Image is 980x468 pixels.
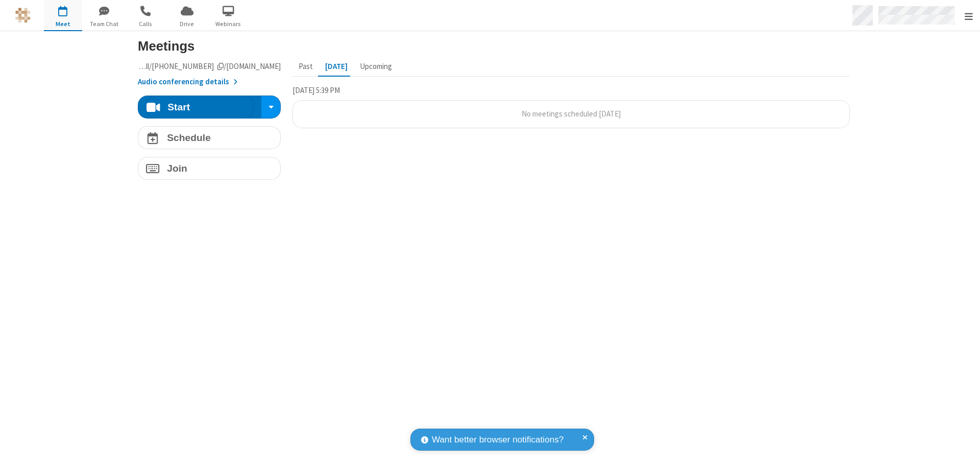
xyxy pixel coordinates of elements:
[354,57,398,77] button: Upcoming
[292,85,340,95] span: [DATE] 5:39 PM
[127,19,165,29] span: Calls
[292,84,850,136] section: Today's Meetings
[138,157,281,180] button: Join
[138,39,850,53] h3: Meetings
[432,433,563,447] span: Want better browser notifications?
[44,19,82,29] span: Meet
[319,57,354,77] button: [DATE]
[85,19,124,29] span: Team Chat
[265,99,277,115] div: Start conference options
[292,57,319,77] button: Past
[121,61,281,71] span: Copy my meeting room link
[138,76,237,88] button: Audio conferencing details
[138,126,281,149] button: Schedule
[209,19,248,29] span: Webinars
[167,102,190,112] h4: Start
[146,96,254,119] button: Start
[138,61,281,88] section: Account details
[522,109,621,119] span: No meetings scheduled [DATE]
[15,8,31,23] img: QA Selenium DO NOT DELETE OR CHANGE
[167,163,187,173] h4: Join
[167,133,211,143] h4: Schedule
[168,19,206,29] span: Drive
[138,61,281,73] button: Copy my meeting room linkCopy my meeting room link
